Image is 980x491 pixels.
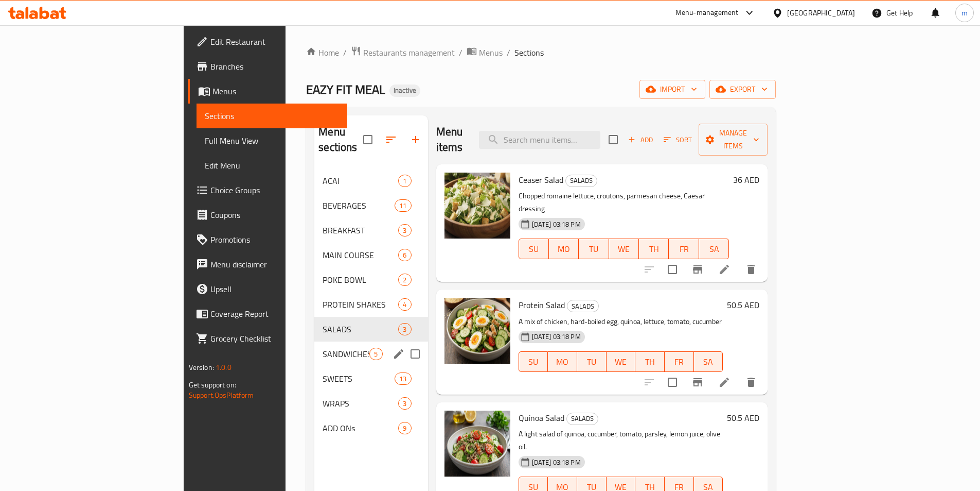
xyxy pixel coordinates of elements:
p: A mix of chicken, hard-boiled egg, quinoa, lettuce, tomato, cucumber [519,315,723,328]
h6: 50.5 AED [727,298,759,312]
button: Manage items [699,124,768,156]
span: [DATE] 03:18 PM [528,219,585,229]
span: Select to update [662,259,683,280]
div: WRAPS3 [314,391,427,416]
button: TU [579,239,609,259]
button: SA [694,351,723,372]
span: SA [698,354,719,369]
div: ACAI1 [314,168,427,193]
span: Sort [664,134,692,146]
div: items [398,224,411,236]
a: Edit menu item [718,263,730,276]
span: SALADS [323,323,398,335]
span: WRAPS [323,397,398,410]
h6: 36 AED [733,173,759,187]
div: SALADS [565,175,597,187]
a: Restaurants management [351,46,455,59]
span: 1.0.0 [216,361,231,374]
span: Full Menu View [205,134,339,147]
span: SU [523,242,545,257]
button: import [639,80,705,99]
a: Sections [197,104,347,128]
span: Coupons [210,209,339,221]
span: 11 [395,201,411,211]
span: SALADS [566,175,597,187]
span: Branches [210,60,339,73]
span: ADD ONs [323,422,398,434]
span: Promotions [210,233,339,246]
div: BREAKFAST3 [314,218,427,243]
img: Ceaser Salad [444,173,510,239]
div: [GEOGRAPHIC_DATA] [787,7,855,19]
button: TH [639,239,669,259]
span: Grocery Checklist [210,332,339,345]
img: Quinoa Salad [444,411,510,477]
span: Select to update [662,371,683,393]
span: Add item [624,132,657,148]
nav: breadcrumb [306,46,776,59]
span: BREAKFAST [323,224,398,236]
span: MO [552,354,573,369]
button: export [709,80,776,99]
span: TU [581,354,602,369]
a: Grocery Checklist [188,326,347,351]
button: Branch-specific-item [685,257,710,282]
a: Edit Restaurant [188,29,347,54]
span: Protein Salad [519,297,565,313]
a: Upsell [188,277,347,301]
span: 4 [399,300,411,310]
span: Add [627,134,654,146]
a: Edit Menu [197,153,347,178]
span: WE [613,242,635,257]
a: Menu disclaimer [188,252,347,277]
button: delete [739,370,763,395]
span: SALADS [567,413,598,425]
div: POKE BOWL2 [314,267,427,292]
button: Sort [661,132,694,148]
span: SU [523,354,544,369]
span: Sections [205,110,339,122]
span: TU [583,242,604,257]
span: Coverage Report [210,308,339,320]
button: SU [519,239,549,259]
button: TH [635,351,665,372]
p: Chopped romaine lettuce, croutons, parmesan cheese, Caesar dressing [519,190,729,215]
span: Choice Groups [210,184,339,196]
span: SWEETS [323,373,395,385]
span: 9 [399,424,411,433]
div: SWEETS13 [314,366,427,391]
span: Upsell [210,283,339,295]
span: Ceaser Salad [519,172,563,188]
span: POKE BOWL [323,274,398,286]
button: FR [665,351,694,372]
button: FR [669,239,699,259]
button: MO [549,239,579,259]
button: TU [577,351,607,372]
span: PROTEIN SHAKES [323,298,398,311]
span: MAIN COURSE [323,249,398,261]
a: Menus [467,46,503,59]
span: Menus [479,46,503,59]
nav: Menu sections [314,164,427,445]
span: import [648,83,697,96]
span: m [961,7,968,19]
a: Menus [188,79,347,104]
div: PROTEIN SHAKES4 [314,292,427,317]
span: Manage items [707,127,759,153]
img: Protein Salad [444,298,510,364]
a: Choice Groups [188,178,347,202]
span: 3 [399,226,411,235]
button: WE [607,351,636,372]
span: Menu disclaimer [210,258,339,270]
span: export [718,83,768,96]
span: TH [639,354,661,369]
div: MAIN COURSE6 [314,243,427,267]
span: SA [703,242,725,257]
div: BEVERAGES11 [314,193,427,218]
div: items [398,422,411,434]
button: Add [624,132,657,148]
div: SALADS [567,300,599,312]
span: Menus [212,85,339,97]
span: Select section [602,129,624,150]
span: 3 [399,325,411,334]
